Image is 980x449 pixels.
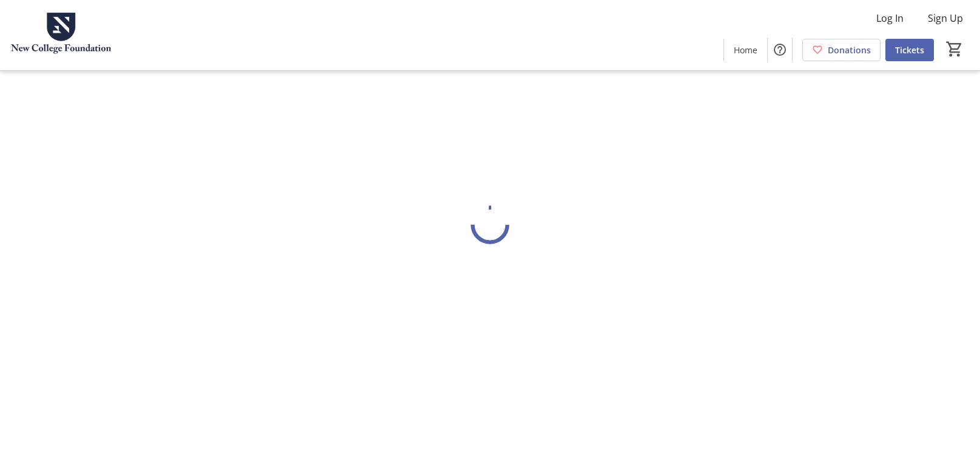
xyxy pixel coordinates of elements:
[828,44,871,56] span: Donations
[724,39,767,61] a: Home
[802,39,881,61] a: Donations
[944,38,965,60] button: Cart
[734,44,757,56] span: Home
[876,11,904,25] span: Log In
[895,44,924,56] span: Tickets
[885,39,934,61] a: Tickets
[928,11,963,25] span: Sign Up
[7,5,115,65] img: New College Foundation's Logo
[867,8,913,28] button: Log In
[918,8,973,28] button: Sign Up
[768,38,792,62] button: Help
